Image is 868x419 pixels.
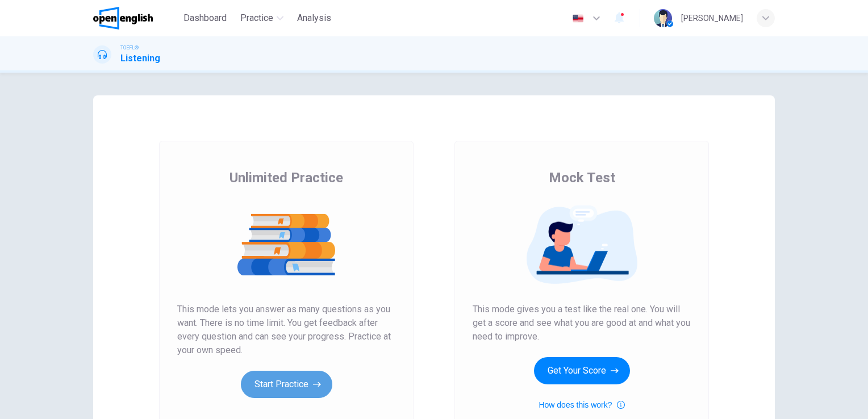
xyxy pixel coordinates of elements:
span: TOEFL® [120,44,139,52]
button: Get Your Score [534,357,630,384]
img: OpenEnglish logo [93,7,153,30]
button: Practice [236,8,288,28]
h1: Listening [120,52,160,65]
span: Mock Test [549,169,615,187]
button: How does this work? [539,398,624,412]
button: Start Practice [241,371,332,398]
a: OpenEnglish logo [93,7,179,30]
div: [PERSON_NAME] [681,11,743,25]
button: Analysis [293,8,336,28]
button: Dashboard [179,8,231,28]
img: Profile picture [654,9,672,27]
span: This mode lets you answer as many questions as you want. There is no time limit. You get feedback... [177,303,395,357]
span: Dashboard [183,11,227,25]
img: en [571,14,585,23]
span: Practice [240,11,273,25]
span: This mode gives you a test like the real one. You will get a score and see what you are good at a... [473,303,691,343]
span: Analysis [297,11,331,25]
span: Unlimited Practice [229,169,343,187]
